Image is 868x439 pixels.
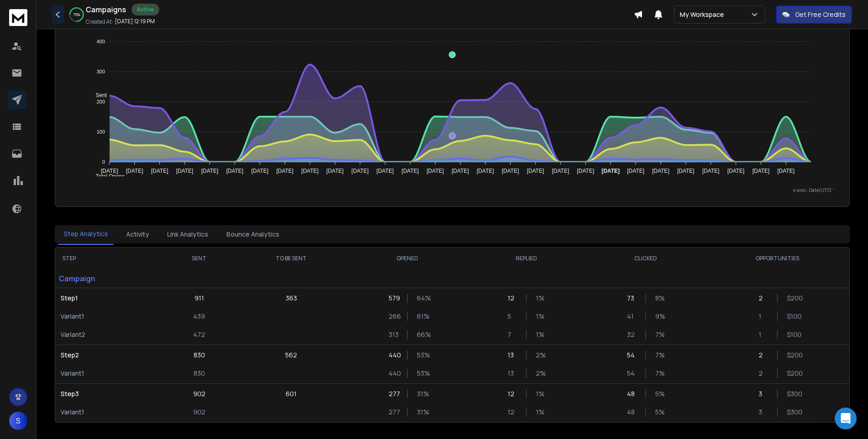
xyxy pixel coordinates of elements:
p: My Workspace [680,10,728,19]
p: 440 [389,369,398,378]
tspan: 400 [97,39,105,44]
p: 1 % [536,294,545,303]
p: 8 % [655,294,664,303]
p: $ 200 [787,369,796,378]
p: 48 [627,408,636,417]
p: 2 % [536,369,545,378]
p: 1 % [536,389,545,398]
p: 911 [195,294,204,303]
p: 277 [389,389,398,398]
p: 53 % [417,351,426,360]
p: $ 200 [787,294,796,303]
p: 2 [759,351,768,360]
p: 830 [194,351,205,360]
p: 1 [759,330,768,339]
p: 439 [193,312,205,321]
p: 7 [508,330,517,339]
p: 61 % [417,312,426,321]
p: 7 % [655,369,664,378]
p: Variant 2 [61,330,158,339]
span: Sent [89,92,107,98]
p: Step 3 [61,389,158,398]
tspan: [DATE] [251,168,268,174]
tspan: 300 [97,69,105,74]
p: 277 [389,408,398,417]
p: 3 [759,389,768,398]
tspan: [DATE] [176,168,193,174]
tspan: [DATE] [276,168,293,174]
p: 902 [193,408,205,417]
p: 1 % [536,312,545,321]
tspan: [DATE] [552,168,569,174]
button: Bounce Analytics [221,224,285,244]
p: 66 % [417,330,426,339]
p: Variant 1 [61,369,158,378]
p: Step 1 [61,294,158,303]
div: Active [132,4,159,15]
tspan: [DATE] [301,168,318,174]
tspan: [DATE] [452,168,469,174]
tspan: [DATE] [502,168,519,174]
tspan: [DATE] [426,168,444,174]
tspan: [DATE] [702,168,719,174]
p: 75 % [73,12,80,17]
tspan: [DATE] [326,168,344,174]
div: Open Intercom Messenger [835,408,857,429]
p: 54 [627,369,636,378]
th: REPLIED [467,248,586,269]
tspan: [DATE] [477,168,494,174]
p: 830 [194,369,205,378]
th: OPPORTUNITIES [705,248,849,269]
p: 2 % [536,351,545,360]
tspan: [DATE] [752,168,770,174]
p: Campaign [55,269,163,288]
p: 13 [508,351,517,360]
p: 7 % [655,351,664,360]
span: Total Opens [89,173,125,180]
p: 31 % [417,389,426,398]
p: Variant 1 [61,408,158,417]
p: 313 [389,330,398,339]
button: Step Analytics [58,224,113,245]
p: 1 [759,312,768,321]
p: 12 [508,294,517,303]
tspan: [DATE] [577,168,594,174]
p: $ 100 [787,312,796,321]
p: 64 % [417,294,426,303]
p: 902 [193,389,205,398]
tspan: [DATE] [401,168,419,174]
p: $ 300 [787,408,796,417]
button: Link Analytics [162,224,214,244]
tspan: [DATE] [677,168,694,174]
tspan: [DATE] [627,168,644,174]
tspan: [DATE] [777,168,795,174]
p: [DATE] 12:19 PM [115,18,155,25]
tspan: [DATE] [652,168,669,174]
button: S [9,412,27,430]
th: STEP [55,248,163,269]
tspan: [DATE] [101,168,118,174]
button: Get Free Credits [776,5,852,24]
p: 54 [627,351,636,360]
p: 562 [285,351,297,360]
tspan: [DATE] [201,168,218,174]
p: 1 % [536,330,545,339]
p: 2 [759,294,768,303]
p: 5 % [655,389,664,398]
th: OPENED [348,248,467,269]
p: 3 [759,408,768,417]
th: SENT [163,248,235,269]
p: 440 [389,351,398,360]
p: 13 [508,369,517,378]
tspan: 0 [102,159,105,165]
p: 12 [508,408,517,417]
tspan: [DATE] [727,168,745,174]
p: Variant 1 [61,312,158,321]
p: 5 [508,312,517,321]
p: $ 200 [787,351,796,360]
tspan: 200 [97,99,105,104]
h1: Campaigns [86,4,126,15]
tspan: [DATE] [126,168,143,174]
p: 472 [193,330,205,339]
